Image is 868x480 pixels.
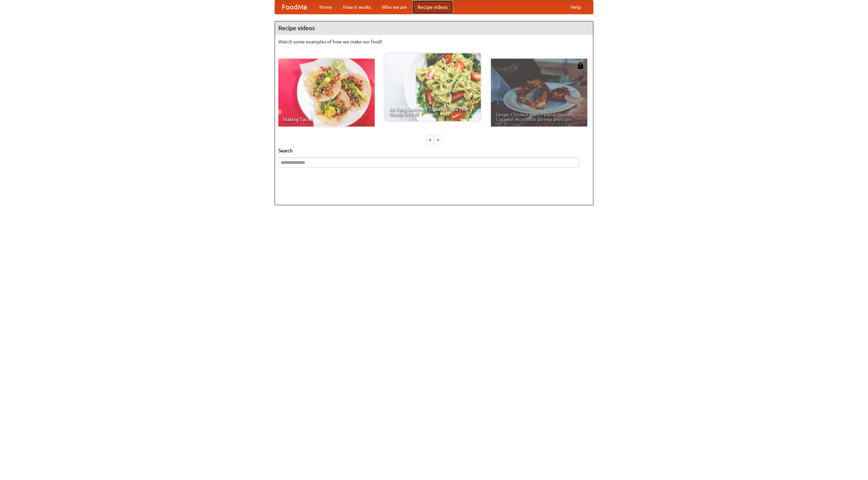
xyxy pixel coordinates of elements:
a: Help [565,0,586,14]
a: Who we are [376,0,412,14]
a: Making Tacos [278,59,375,127]
h4: Recipe videos [275,21,593,35]
a: Recipe videos [412,0,453,14]
p: Watch some examples of how we make our food! [278,38,590,45]
a: An Easy, Summery Tomato Pasta That's Ready for Fall [384,53,481,121]
h5: Search [278,147,590,154]
a: How it works [338,0,376,14]
a: FoodMe [275,0,314,14]
a: Home [314,0,338,14]
img: 483408.png [577,62,584,69]
div: » [435,135,441,144]
span: Making Tacos [283,117,370,122]
span: An Easy, Summery Tomato Pasta That's Ready for Fall [389,107,476,116]
div: « [427,135,433,144]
